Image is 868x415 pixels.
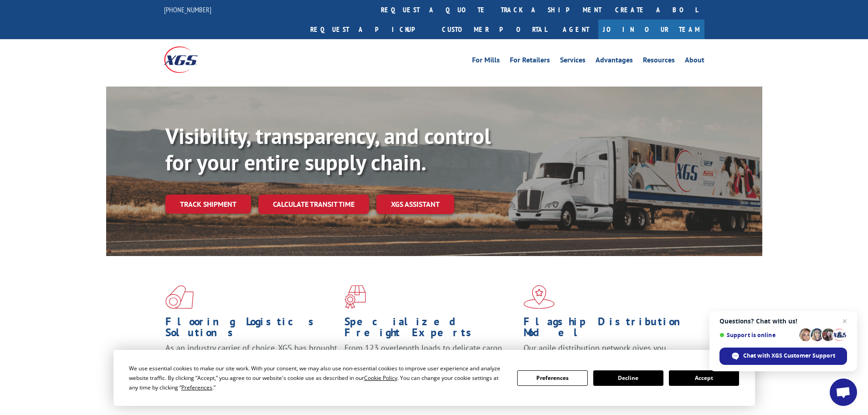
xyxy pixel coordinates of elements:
span: Questions? Chat with us! [719,318,847,325]
h1: Flooring Logistics Solutions [165,316,338,343]
img: xgs-icon-focused-on-flooring-red [344,285,366,309]
a: Advantages [596,56,633,67]
button: Accept [669,370,739,386]
a: Request a pickup [303,20,435,39]
a: XGS ASSISTANT [376,195,454,214]
h1: Specialized Freight Experts [344,316,517,343]
a: Agent [554,20,598,39]
a: Services [560,56,586,67]
a: Join Our Team [598,20,704,39]
button: Decline [593,370,663,386]
span: Close chat [839,316,850,327]
span: As an industry carrier of choice, XGS has brought innovation and dedication to flooring logistics... [165,343,337,375]
div: Cookie Consent Prompt [113,350,755,406]
h1: Flagship Distribution Model [524,316,696,343]
a: Resources [643,56,675,67]
span: Chat with XGS Customer Support [743,352,835,360]
p: From 123 overlength loads to delicate cargo, our experienced staff knows the best way to move you... [344,343,517,383]
button: Preferences [517,370,587,386]
span: Support is online [719,332,796,338]
a: Customer Portal [435,20,554,39]
div: Open chat [830,379,857,406]
b: Visibility, transparency, and control for your entire supply chain. [165,122,491,176]
a: About [685,56,704,67]
span: Our agile distribution network gives you nationwide inventory management on demand. [524,343,691,364]
a: Track shipment [165,195,251,214]
div: We use essential cookies to make our site work. With your consent, we may also use non-essential ... [129,364,506,392]
img: xgs-icon-flagship-distribution-model-red [524,285,555,309]
img: xgs-icon-total-supply-chain-intelligence-red [165,285,194,309]
div: Chat with XGS Customer Support [719,348,847,365]
a: For Mills [472,56,500,67]
span: Preferences [181,384,212,391]
a: Calculate transit time [258,195,369,214]
span: Cookie Policy [364,374,397,382]
a: [PHONE_NUMBER] [164,5,211,14]
a: For Retailers [510,56,550,67]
